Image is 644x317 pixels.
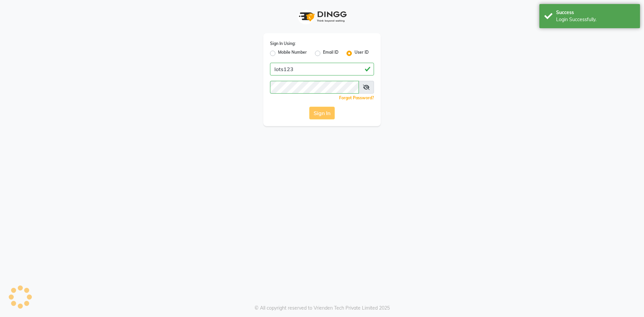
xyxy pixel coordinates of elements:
input: Username [270,63,374,75]
a: Forgot Password? [339,95,374,100]
label: User ID [355,49,369,57]
input: Username [270,81,359,94]
div: Login Successfully. [556,16,635,23]
div: Success [556,9,635,16]
label: Email ID [323,49,338,57]
label: Sign In Using: [270,41,296,47]
label: Mobile Number [278,49,307,57]
img: logo1.svg [295,7,349,27]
